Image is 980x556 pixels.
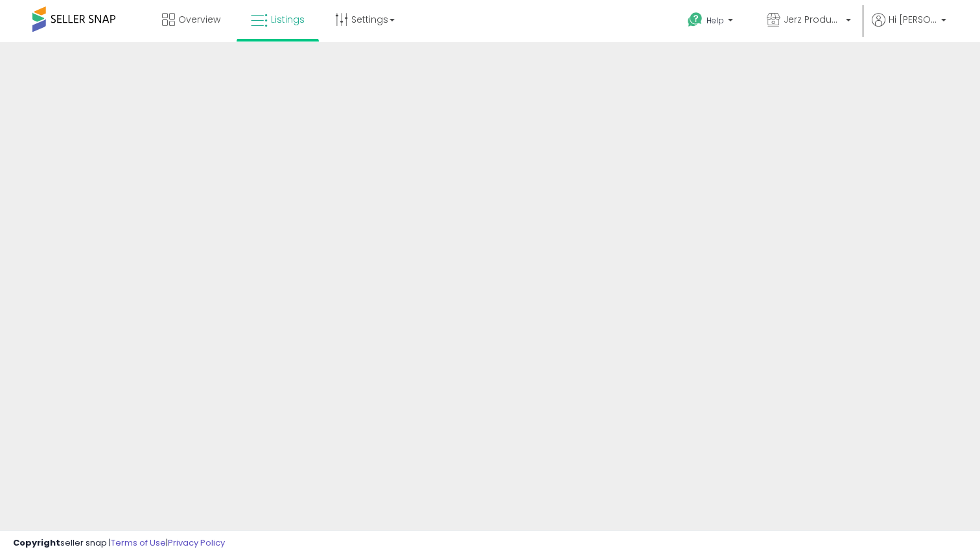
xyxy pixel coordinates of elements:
[111,537,166,549] a: Terms of Use
[677,2,746,42] a: Help
[13,537,60,549] strong: Copyright
[13,537,225,550] div: seller snap | |
[687,12,703,28] i: Get Help
[706,15,724,26] span: Help
[889,13,937,26] span: Hi [PERSON_NAME]
[168,537,225,549] a: Privacy Policy
[784,13,842,26] span: Jerz Products LLC
[872,13,946,42] a: Hi [PERSON_NAME]
[271,13,305,26] span: Listings
[178,13,220,26] span: Overview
